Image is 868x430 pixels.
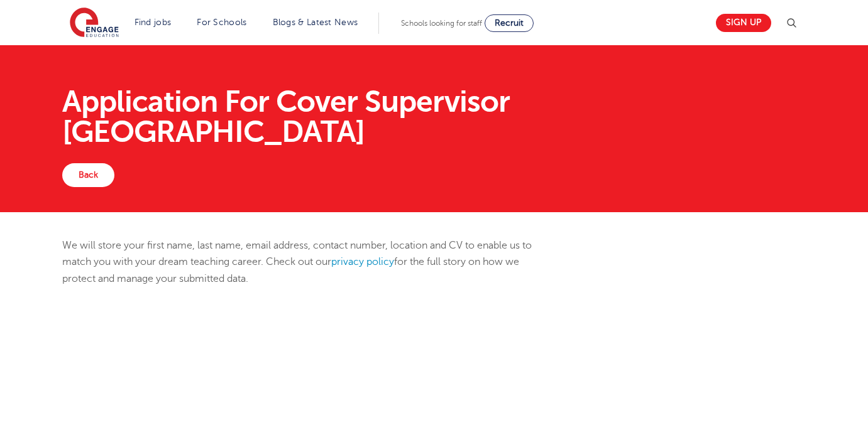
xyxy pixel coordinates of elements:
span: Recruit [495,18,524,28]
p: We will store your first name, last name, email address, contact number, location and CV to enabl... [62,237,552,287]
a: Recruit [485,14,534,32]
h1: Application For Cover Supervisor [GEOGRAPHIC_DATA] [62,87,806,147]
a: Back [62,163,114,187]
img: Engage Education [70,8,119,39]
a: Find jobs [135,18,172,27]
a: Sign up [716,14,771,32]
span: Schools looking for staff [401,19,482,28]
a: For Schools [197,18,246,27]
a: privacy policy [331,256,394,267]
a: Blogs & Latest News [273,18,358,27]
